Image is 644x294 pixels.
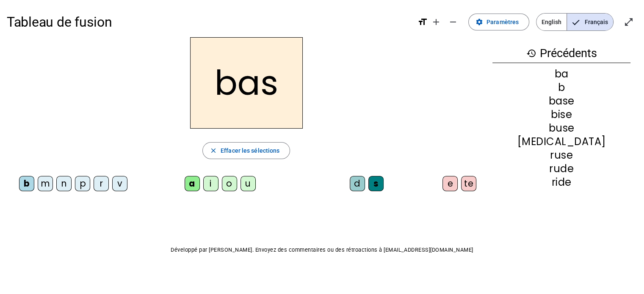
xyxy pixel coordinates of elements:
[492,69,630,79] div: ba
[492,137,630,147] div: [MEDICAL_DATA]
[222,176,237,191] div: o
[221,146,279,156] span: Effacer les sélections
[536,13,614,31] mat-button-toggle-group: Language selection
[75,176,90,191] div: p
[492,150,630,160] div: ruse
[536,14,567,30] span: English
[19,176,34,191] div: b
[56,176,72,191] div: n
[492,123,630,133] div: buse
[7,245,637,255] p: Développé par [PERSON_NAME]. Envoyez des commentaires ou des rétroactions à [EMAIL_ADDRESS][DOMAI...
[210,147,217,154] mat-icon: close
[350,176,365,191] div: d
[492,110,630,120] div: bise
[431,17,441,27] mat-icon: add
[7,8,411,36] h1: Tableau de fusion
[475,18,483,26] mat-icon: settings
[203,176,218,191] div: i
[190,37,303,129] h2: bas
[417,17,428,27] mat-icon: format_size
[442,176,458,191] div: e
[492,164,630,174] div: rude
[492,177,630,187] div: ride
[486,17,519,27] span: Paramètres
[492,44,630,63] h3: Précédents
[94,176,109,191] div: r
[492,96,630,106] div: base
[492,82,630,93] div: b
[461,176,476,191] div: te
[428,14,445,30] button: Augmenter la taille de la police
[526,48,536,58] mat-icon: history
[112,176,127,191] div: v
[368,176,384,191] div: s
[620,14,637,30] button: Entrer en plein écran
[567,14,613,30] span: Français
[202,142,290,159] button: Effacer les sélections
[468,14,529,30] button: Paramètres
[448,17,458,27] mat-icon: remove
[445,14,462,30] button: Diminuer la taille de la police
[624,17,634,27] mat-icon: open_in_full
[38,176,53,191] div: m
[185,176,200,191] div: a
[240,176,256,191] div: u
